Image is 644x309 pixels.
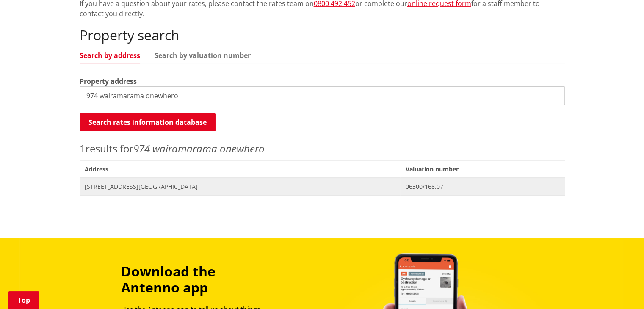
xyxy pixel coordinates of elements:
p: results for [80,141,565,156]
a: Top [8,291,39,309]
span: 06300/168.07 [405,182,559,191]
span: Valuation number [400,160,564,178]
span: Address [80,160,401,178]
a: [STREET_ADDRESS][GEOGRAPHIC_DATA] 06300/168.07 [80,178,565,195]
span: 1 [80,141,86,155]
a: Search by valuation number [155,52,251,59]
span: [STREET_ADDRESS][GEOGRAPHIC_DATA] [85,182,395,191]
em: 974 wairamarama onewhero [133,141,265,155]
h3: Download the Antenno app [121,263,274,296]
label: Property address [80,76,137,86]
a: Search by address [80,52,140,59]
h2: Property search [80,27,565,43]
input: e.g. Duke Street NGARUAWAHIA [80,86,565,105]
iframe: Messenger Launcher [605,273,636,304]
button: Search rates information database [80,113,216,131]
